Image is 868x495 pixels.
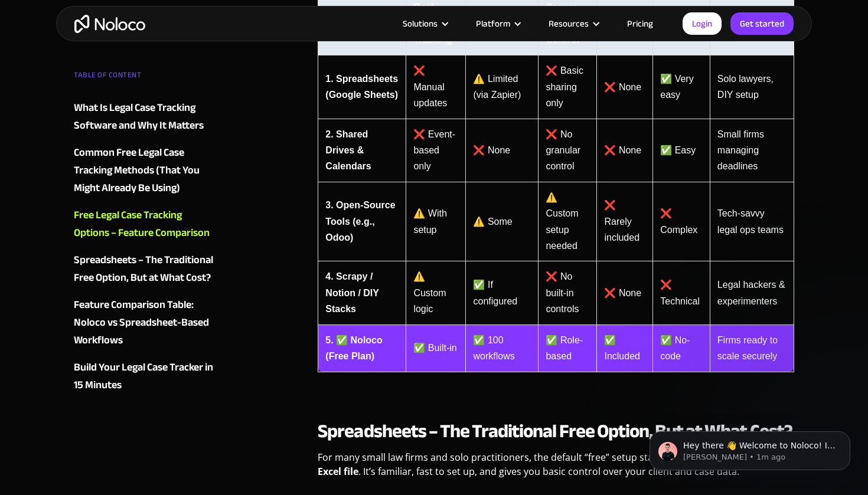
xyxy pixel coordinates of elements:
[710,182,794,261] td: Tech-savvy legal ops teams
[318,450,794,487] p: For many small law firms and solo practitioners, the default “free” setup starts with a . It’s fa...
[476,16,510,31] div: Platform
[653,261,710,324] td: ❌ Technical
[461,16,534,31] div: Platform
[653,324,710,372] td: ✅ No-code
[710,324,794,372] td: Firms ready to scale securely
[406,119,466,182] td: ❌ Event-based only
[406,261,466,324] td: ⚠️ Custom logic
[612,16,668,31] a: Pricing
[549,16,589,31] div: Resources
[406,324,466,372] td: ✅ Built-in
[466,261,539,324] td: ✅ If configured
[403,16,438,31] div: Solutions
[74,359,217,394] a: Build Your Legal Case Tracker in 15 Minutes
[74,15,145,33] a: home
[730,12,794,35] a: Get started
[710,261,794,324] td: Legal hackers & experimenters
[539,324,597,372] td: ✅ Role-based
[406,55,466,119] td: ❌ Manual updates
[74,296,217,349] a: Feature Comparison Table: Noloco vs Spreadsheet-Based Workflows
[325,129,371,172] strong: 2. Shared Drives & Calendars
[466,119,539,182] td: ❌ None
[539,55,597,119] td: ❌ Basic sharing only
[534,16,612,31] div: Resources
[406,182,466,261] td: ⚠️ With setup
[325,200,395,242] strong: 3. Open-Source Tools (e.g., Odoo)
[74,99,217,135] a: What Is Legal Case Tracking Software and Why It Matters
[710,55,794,119] td: Solo lawyers, DIY setup
[74,144,217,197] a: Common Free Legal Case Tracking Methods (That You Might Already Be Using)
[74,251,217,287] a: Spreadsheets – The Traditional Free Option, But at What Cost?
[710,119,794,182] td: Small firms managing deadlines
[539,261,597,324] td: ❌ No built-in controls
[539,119,597,182] td: ❌ No granular control
[597,119,653,182] td: ❌ None
[325,271,378,314] strong: 4. Scrapy / Notion / DIY Stacks
[597,182,653,261] td: ❌ Rarely included
[597,324,653,372] td: ✅ Included
[683,12,722,35] a: Login
[325,335,382,361] strong: 5. ✅ Noloco (Free Plan)
[466,55,539,119] td: ⚠️ Limited (via Zapier)
[388,16,461,31] div: Solutions
[74,206,217,242] a: Free Legal Case Tracking Options – Feature Comparison
[597,261,653,324] td: ❌ None
[466,182,539,261] td: ⚠️ Some
[318,451,768,478] strong: Google Sheet or Excel file
[632,407,868,489] iframe: Intercom notifications message
[653,55,710,119] td: ✅ Very easy
[325,74,398,100] strong: 1. Spreadsheets (Google Sheets)
[318,414,792,449] strong: Spreadsheets – The Traditional Free Option, But at What Cost?
[653,182,710,261] td: ❌ Complex
[466,324,539,372] td: ✅ 100 workflows
[74,66,217,90] div: TABLE OF CONTENT
[539,182,597,261] td: ⚠️ Custom setup needed
[597,55,653,119] td: ❌ None
[653,119,710,182] td: ✅ Easy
